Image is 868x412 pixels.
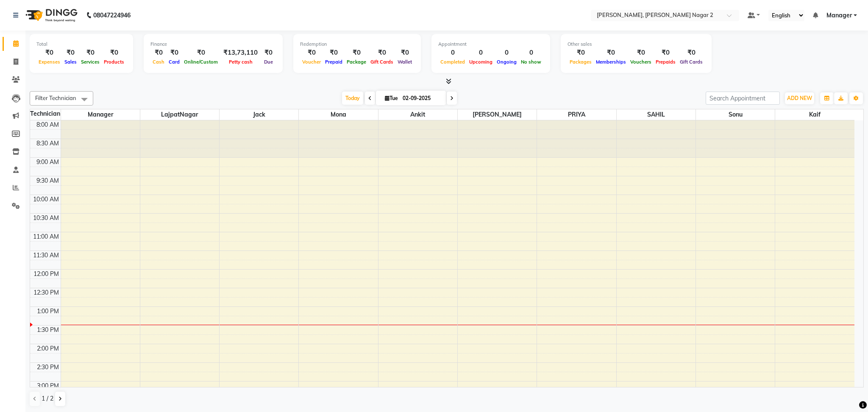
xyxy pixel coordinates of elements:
span: Packages [568,59,594,65]
span: Manager [61,109,140,120]
div: 0 [519,48,543,58]
div: ₹0 [323,48,345,58]
span: Card [167,59,182,65]
div: Finance [150,41,276,48]
span: ADD NEW [787,95,812,101]
div: 11:00 AM [31,232,61,241]
div: 8:30 AM [35,139,61,148]
input: 2025-09-02 [400,92,442,105]
span: Products [102,59,126,65]
div: ₹0 [395,48,414,58]
span: Mona [299,109,378,120]
div: ₹13,73,110 [220,48,261,58]
input: Search Appointment [706,92,780,105]
span: Vouchers [628,59,654,65]
span: Today [342,92,363,105]
div: 1:00 PM [35,307,61,316]
span: No show [519,59,543,65]
div: 8:00 AM [35,120,61,129]
div: 0 [467,48,495,58]
span: Prepaid [323,59,345,65]
div: ₹0 [628,48,654,58]
div: ₹0 [62,48,79,58]
div: Appointment [438,41,543,48]
span: kaif [775,109,854,120]
span: Gift Cards [678,59,705,65]
div: Redemption [300,41,414,48]
div: 11:30 AM [31,251,61,260]
div: ₹0 [36,48,62,58]
span: Wallet [395,59,414,65]
span: Memberships [594,59,628,65]
span: Cash [150,59,167,65]
div: Technician [30,109,61,118]
span: Manager [826,11,852,20]
div: Total [36,41,126,48]
span: Petty cash [227,59,255,65]
div: ₹0 [300,48,323,58]
span: Sales [62,59,79,65]
span: Upcoming [467,59,495,65]
span: PRIYA [537,109,616,120]
span: Ankit [378,109,457,120]
div: 10:30 AM [31,214,61,223]
div: 2:00 PM [35,344,61,353]
div: ₹0 [368,48,395,58]
div: ₹0 [261,48,276,58]
div: ₹0 [182,48,220,58]
div: ₹0 [79,48,102,58]
iframe: chat widget [832,378,860,404]
span: 1 / 2 [42,394,53,403]
span: Services [79,59,102,65]
div: 0 [495,48,519,58]
div: ₹0 [167,48,182,58]
div: ₹0 [654,48,678,58]
span: Expenses [36,59,62,65]
span: SAHIL [617,109,696,120]
b: 08047224946 [93,3,131,27]
div: 9:30 AM [35,176,61,185]
span: sonu [696,109,775,120]
div: 10:00 AM [31,195,61,204]
span: Voucher [300,59,323,65]
span: LajpatNagar [140,109,219,120]
img: logo [22,3,80,27]
div: 3:00 PM [35,381,61,390]
div: Other sales [568,41,705,48]
span: Gift Cards [368,59,395,65]
span: Jack [220,109,298,120]
span: Prepaids [654,59,678,65]
div: ₹0 [568,48,594,58]
span: Package [345,59,368,65]
div: ₹0 [345,48,368,58]
button: ADD NEW [785,92,814,104]
div: 2:30 PM [35,363,61,372]
span: Tue [383,95,400,101]
div: 1:30 PM [35,326,61,334]
div: 12:00 PM [32,270,61,278]
div: 0 [438,48,467,58]
div: ₹0 [102,48,126,58]
span: Completed [438,59,467,65]
div: 12:30 PM [32,288,61,297]
div: 9:00 AM [35,158,61,167]
div: ₹0 [678,48,705,58]
span: Ongoing [495,59,519,65]
span: Online/Custom [182,59,220,65]
div: ₹0 [594,48,628,58]
span: Filter Technician [35,95,76,101]
span: Due [262,59,275,65]
span: [PERSON_NAME] [458,109,537,120]
div: ₹0 [150,48,167,58]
